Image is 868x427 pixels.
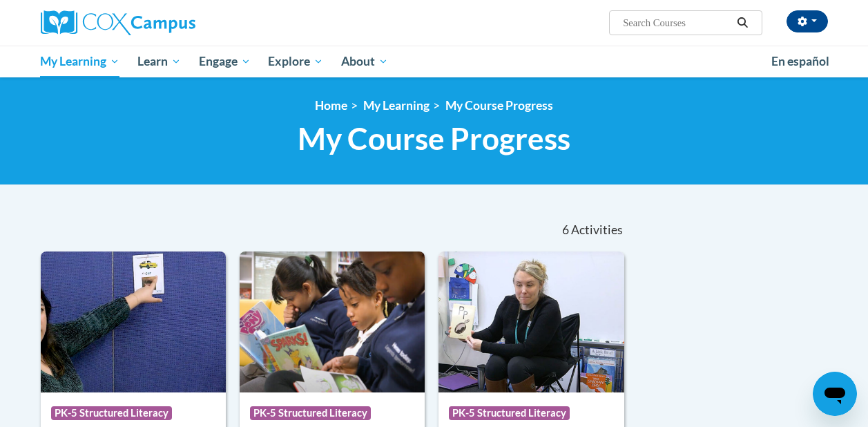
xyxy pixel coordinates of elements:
[298,120,570,157] span: My Course Progress
[190,46,260,77] a: Engage
[787,10,828,32] button: Account Settings
[41,10,289,35] a: Cox Campus
[51,406,172,420] span: PK-5 Structured Literacy
[438,252,624,392] img: Course Logo
[363,98,430,113] a: My Learning
[449,406,570,420] span: PK-5 Structured Literacy
[30,46,838,77] div: Main menu
[250,406,371,420] span: PK-5 Structured Literacy
[128,46,190,77] a: Learn
[813,372,857,416] iframe: Button to launch messaging window
[40,53,119,70] span: My Learning
[315,98,347,113] a: Home
[332,46,397,77] a: About
[562,222,569,238] span: 6
[762,47,838,76] a: En español
[732,15,753,31] button: Search
[621,15,732,31] input: Search Courses
[199,53,251,70] span: Engage
[341,53,388,70] span: About
[571,222,623,238] span: Activities
[32,46,129,77] a: My Learning
[137,53,181,70] span: Learn
[41,252,226,392] img: Course Logo
[268,53,323,70] span: Explore
[259,46,332,77] a: Explore
[771,54,829,68] span: En español
[240,252,425,392] img: Course Logo
[41,10,195,35] img: Cox Campus
[445,98,553,113] a: My Course Progress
